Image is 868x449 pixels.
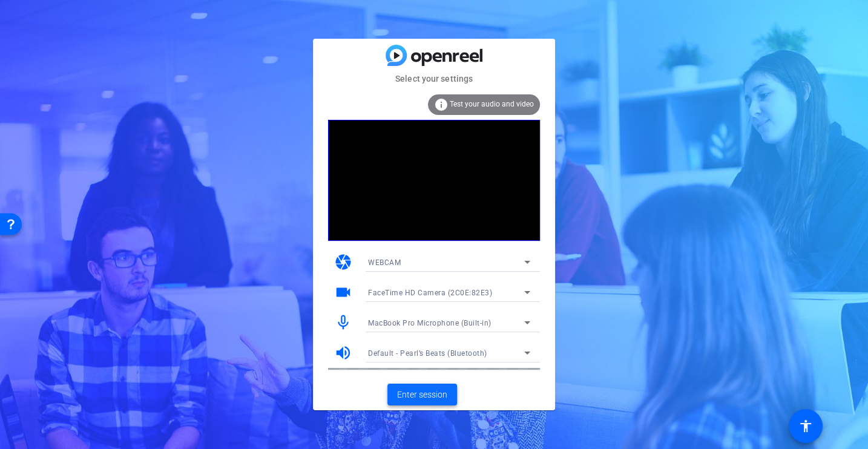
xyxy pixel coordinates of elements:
[313,72,555,85] mat-card-subtitle: Select your settings
[334,283,352,301] mat-icon: videocam
[334,313,352,332] mat-icon: mic_none
[368,349,487,358] span: Default - Pearl’s Beats (Bluetooth)
[334,344,352,362] mat-icon: volume_up
[397,388,447,401] span: Enter session
[798,419,813,433] mat-icon: accessibility
[450,100,534,108] span: Test your audio and video
[368,289,492,297] span: FaceTime HD Camera (2C0E:82E3)
[434,97,449,112] mat-icon: info
[368,319,492,327] span: MacBook Pro Microphone (Built-in)
[387,384,457,405] button: Enter session
[368,258,401,267] span: WEBCAM
[334,253,352,271] mat-icon: camera
[386,45,482,66] img: blue-gradient.svg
